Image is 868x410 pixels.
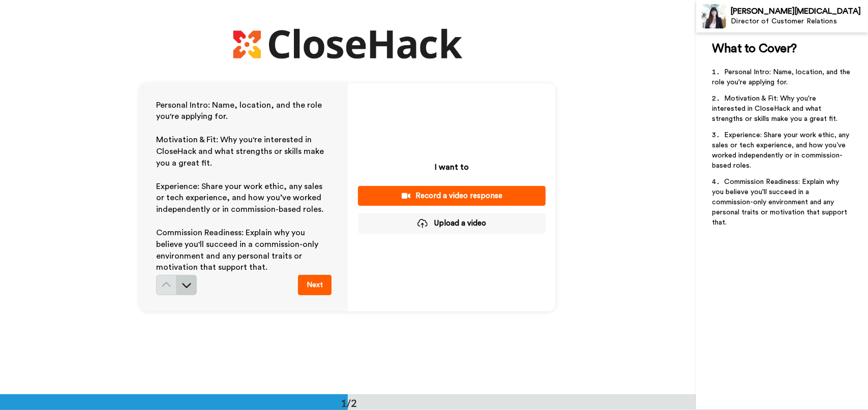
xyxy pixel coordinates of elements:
[156,229,320,272] span: Commission Readiness: Explain why you believe you'll succeed in a commission-only environment and...
[712,178,850,226] span: Commission Readiness: Explain why you believe you'll succeed in a commission-only environment and...
[702,4,726,28] img: Profile Image
[731,17,867,26] div: Director of Customer Relations
[712,43,797,55] span: What to Cover?
[731,7,867,16] div: [PERSON_NAME][MEDICAL_DATA]
[712,69,853,86] span: Personal Intro: Name, location, and the role you're applying for.
[366,191,537,201] div: Record a video response
[156,136,326,167] span: Motivation & Fit: Why you're interested in CloseHack and what strengths or skills make you a grea...
[298,275,332,295] button: Next
[324,396,373,410] div: 1/2
[358,186,546,206] button: Record a video response
[712,95,838,122] span: Motivation & Fit: Why you're interested in CloseHack and what strengths or skills make you a grea...
[358,213,546,233] button: Upload a video
[156,101,324,121] span: Personal Intro: Name, location, and the role you're applying for.
[712,132,852,169] span: Experience: Share your work ethic, any sales or tech experience, and how you’ve worked independen...
[156,182,324,214] span: Experience: Share your work ethic, any sales or tech experience, and how you’ve worked independen...
[435,161,469,173] p: I want to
